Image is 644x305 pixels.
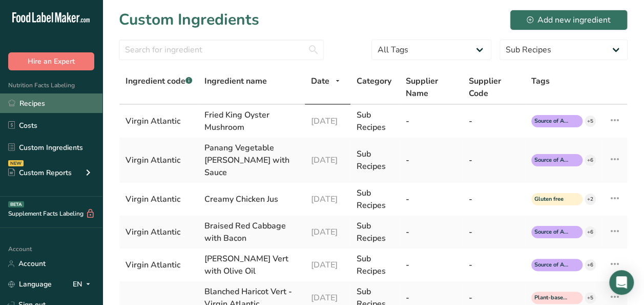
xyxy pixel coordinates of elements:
div: - [406,226,456,238]
div: Virgin Atlantic [126,259,192,271]
div: - [469,226,520,238]
div: Virgin Atlantic [126,193,192,205]
div: Virgin Atlantic [126,226,192,238]
button: Add new ingredient [510,10,628,30]
span: Gluten free [534,195,570,204]
button: Hire an Expert [8,52,94,70]
span: Ingredient code [126,75,192,87]
span: Supplier Name [406,75,456,100]
div: Sub Recipes [357,253,393,277]
span: Supplier Code [469,75,520,100]
div: Sub Recipes [357,109,393,134]
div: - [469,259,520,271]
div: BETA [8,201,24,207]
div: - [406,154,456,166]
div: Creamy Chicken Jus [204,193,299,205]
div: [DATE] [311,226,344,238]
div: Add new ingredient [527,14,611,26]
div: Virgin Atlantic [126,154,192,166]
span: Source of Antioxidants [534,156,570,165]
h1: Custom Ingredients [119,8,259,31]
div: Custom Reports [8,167,72,178]
input: Search for ingredient [119,40,324,60]
div: Sub Recipes [357,187,393,212]
div: Sub Recipes [357,220,393,244]
div: [PERSON_NAME] Vert with Olive Oil [204,253,299,277]
div: EN [73,278,94,291]
div: Sub Recipes [357,148,393,173]
span: Source of Antioxidants [534,228,570,237]
div: - [406,259,456,271]
div: - [406,292,456,304]
div: +6 [585,226,596,238]
div: [DATE] [311,193,344,205]
div: +5 [585,116,596,127]
a: Language [8,275,52,293]
div: Panang Vegetable [PERSON_NAME] with Sauce [204,142,299,179]
div: [DATE] [311,259,344,271]
span: Category [357,75,391,87]
div: Virgin Atlantic [126,115,192,127]
span: Source of Antioxidants [534,117,570,126]
div: +6 [585,155,596,166]
div: - [406,115,456,127]
div: +6 [585,259,596,271]
div: Open Intercom Messenger [609,270,634,295]
div: - [469,115,520,127]
span: Tags [531,75,550,87]
span: Source of Antioxidants [534,261,570,270]
div: Braised Red Cabbage with Bacon [204,220,299,244]
div: - [406,193,456,205]
div: +5 [585,292,596,303]
div: [DATE] [311,292,344,304]
span: Plant-based Protein [534,294,570,302]
div: - [469,193,520,205]
div: - [469,154,520,166]
div: +2 [585,194,596,205]
span: Ingredient name [204,75,267,87]
div: [DATE] [311,154,344,166]
div: Fried King Oyster Mushroom [204,109,299,134]
div: [DATE] [311,115,344,127]
div: NEW [8,160,24,166]
div: - [469,292,520,304]
span: Date [311,75,329,87]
